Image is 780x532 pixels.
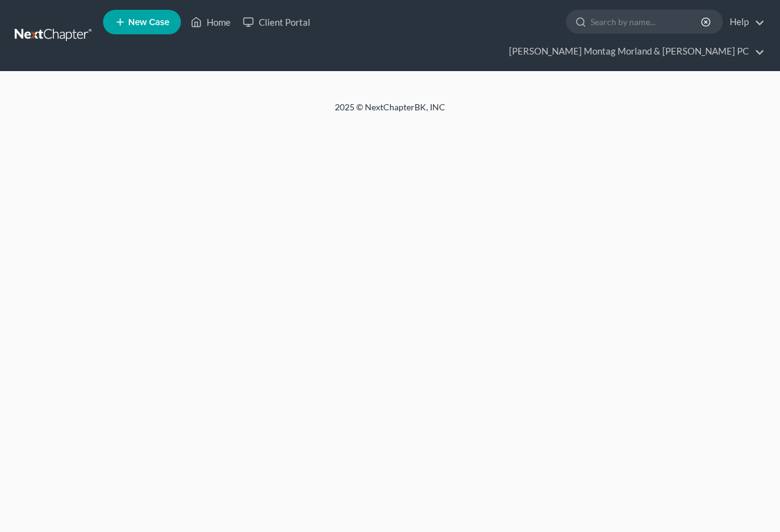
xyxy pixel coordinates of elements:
a: Help [724,11,765,33]
a: [PERSON_NAME] Montag Morland & [PERSON_NAME] PC [503,40,765,63]
div: 2025 © NextChapterBK, INC [40,101,740,123]
a: Client Portal [237,11,316,33]
input: Search by name... [591,10,703,33]
span: New Case [128,18,169,27]
a: Home [185,11,237,33]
